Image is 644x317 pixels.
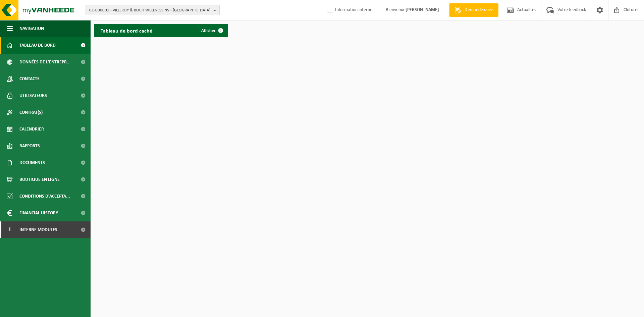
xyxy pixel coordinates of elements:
[19,70,40,87] span: Contacts
[19,54,71,70] span: Données de l'entrepr...
[7,221,13,238] span: I
[201,29,216,33] span: Afficher
[19,205,58,221] span: Financial History
[19,87,47,104] span: Utilisateurs
[19,121,44,138] span: Calendrier
[89,5,211,15] span: 01-000001 - VILLEROY & BOCH WELLNESS NV - [GEOGRAPHIC_DATA]
[19,138,40,154] span: Rapports
[19,221,57,238] span: Interne modules
[326,5,372,15] label: Information interne
[86,5,220,15] button: 01-000001 - VILLEROY & BOCH WELLNESS NV - [GEOGRAPHIC_DATA]
[19,188,70,205] span: Conditions d'accepta...
[196,24,227,37] a: Afficher
[94,24,159,37] h2: Tableau de bord caché
[19,37,56,54] span: Tableau de bord
[19,20,44,37] span: Navigation
[463,7,495,13] span: Demande devis
[406,7,439,12] strong: [PERSON_NAME]
[449,3,498,17] a: Demande devis
[19,171,60,188] span: Boutique en ligne
[19,104,43,121] span: Contrat(s)
[19,154,45,171] span: Documents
